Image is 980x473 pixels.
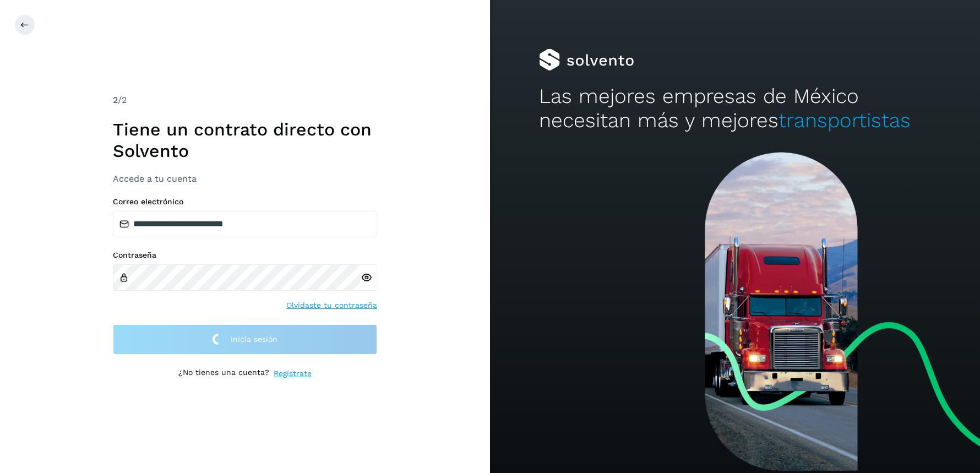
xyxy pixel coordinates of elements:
span: transportistas [778,108,911,132]
a: Regístrate [274,368,312,379]
p: ¿No tienes una cuenta? [178,368,269,379]
h3: Accede a tu cuenta [113,173,377,184]
button: Inicia sesión [113,324,377,355]
h1: Tiene un contrato directo con Solvento [113,119,377,161]
span: 2 [113,95,118,105]
label: Contraseña [113,251,377,260]
div: /2 [113,94,377,107]
a: Olvidaste tu contraseña [286,300,377,311]
label: Correo electrónico [113,197,377,206]
span: Inicia sesión [231,335,277,343]
h2: Las mejores empresas de México necesitan más y mejores [539,84,931,133]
